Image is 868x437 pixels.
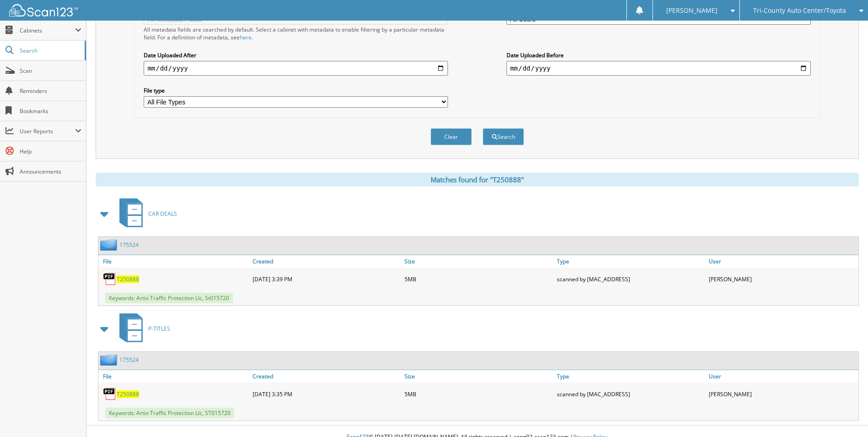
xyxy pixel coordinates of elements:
[706,255,858,268] a: User
[20,87,81,95] span: Reminders
[555,385,706,403] div: scanned by [MAC_ADDRESS]
[666,8,717,13] span: [PERSON_NAME]
[431,128,472,145] button: Clear
[100,239,119,251] img: folder2.png
[402,255,554,268] a: Size
[250,255,402,268] a: Created
[507,61,811,76] input: end
[98,255,250,268] a: File
[250,270,402,288] div: [DATE] 3:39 PM
[98,370,250,382] a: File
[402,385,554,403] div: 5MB
[117,275,139,283] a: T250888
[706,370,858,382] a: User
[20,147,81,155] span: Help
[555,370,706,382] a: Type
[105,293,233,303] span: Keywords: Artio Traffic Protection Llc, St015720
[144,51,448,59] label: Date Uploaded After
[144,61,448,76] input: start
[20,67,81,75] span: Scan
[103,387,117,401] img: PDF.png
[250,370,402,382] a: Created
[119,241,139,249] a: 175524
[402,370,554,382] a: Size
[250,385,402,403] div: [DATE] 3:35 PM
[240,33,252,41] a: here
[117,390,139,398] a: T250888
[103,272,117,286] img: PDF.png
[144,87,448,94] label: File type
[105,408,234,418] span: Keywords: Artio Traffic Protection Llc, ST015720
[20,47,80,55] span: Search
[148,210,177,218] span: CAR DEALS
[114,196,177,232] a: CAR DEALS
[507,51,811,59] label: Date Uploaded Before
[144,26,448,41] div: All metadata fields are searched by default. Select a cabinet with metadata to enable filtering b...
[555,255,706,268] a: Type
[20,127,75,135] span: User Reports
[20,107,81,115] span: Bookmarks
[96,173,859,186] div: Matches found for "T250888"
[402,270,554,288] div: 5MB
[706,270,858,288] div: [PERSON_NAME]
[119,356,139,364] a: 175524
[100,354,119,366] img: folder2.png
[9,4,78,16] img: scan123-logo-white.svg
[20,168,81,175] span: Announcements
[483,128,524,145] button: Search
[753,8,846,13] span: Tri-County Auto Center/Toyota
[555,270,706,288] div: scanned by [MAC_ADDRESS]
[20,27,75,34] span: Cabinets
[148,325,170,333] span: P-TITLES
[822,393,868,437] iframe: Chat Widget
[706,385,858,403] div: [PERSON_NAME]
[114,311,170,347] a: P-TITLES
